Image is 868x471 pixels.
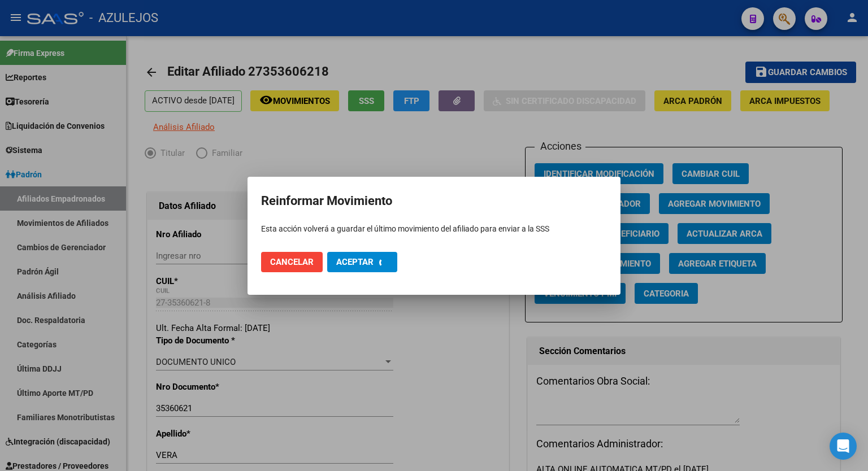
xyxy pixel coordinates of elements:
[830,433,857,460] div: Open Intercom Messenger
[261,252,323,272] button: Cancelar
[261,190,607,212] h2: Reinformar Movimiento
[270,257,314,267] span: Cancelar
[336,257,374,267] span: Aceptar
[261,223,607,235] p: Esta acción volverá a guardar el último movimiento del afiliado para enviar a la SSS
[327,252,397,272] button: Aceptar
